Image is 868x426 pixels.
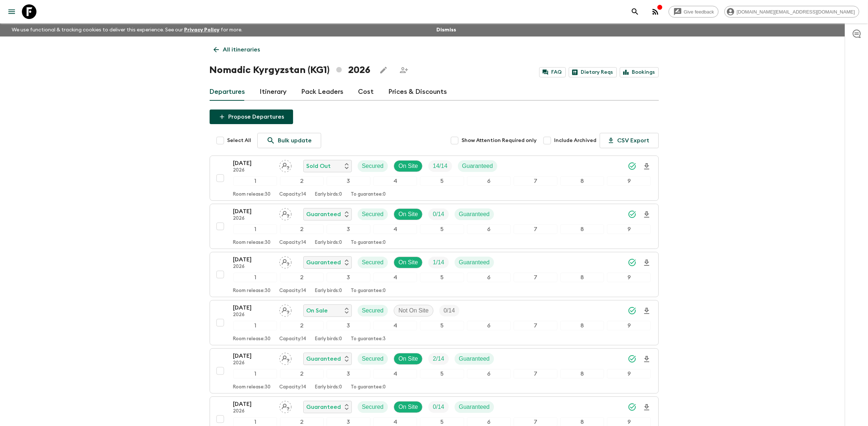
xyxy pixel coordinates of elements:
div: Secured [358,208,388,220]
div: 7 [514,321,557,330]
span: Give feedback [680,9,718,15]
p: Early birds: 0 [315,336,342,342]
div: 4 [373,369,417,379]
p: 2 / 14 [433,354,444,363]
div: 9 [607,321,651,330]
div: 9 [607,273,651,282]
span: Share this itinerary [397,63,411,77]
a: FAQ [539,67,566,77]
p: 2026 [233,216,273,222]
p: Capacity: 14 [280,192,307,197]
p: Guaranteed [459,258,490,267]
p: Capacity: 14 [280,240,307,246]
div: Not On Site [394,305,433,316]
div: Trip Fill [428,208,448,220]
p: Early birds: 0 [315,384,342,390]
div: 8 [560,224,604,234]
p: 14 / 14 [433,162,447,170]
p: [DATE] [233,352,273,360]
div: [DOMAIN_NAME][EMAIL_ADDRESS][DOMAIN_NAME] [724,6,859,18]
div: Trip Fill [439,305,459,316]
p: On Site [398,210,418,219]
div: On Site [394,208,423,220]
div: 1 [233,224,277,234]
div: 6 [467,176,511,186]
p: Secured [362,210,384,219]
div: 3 [327,273,370,282]
span: Assign pack leader [279,258,292,264]
div: 7 [514,273,557,282]
div: Secured [358,401,388,413]
p: Guaranteed [462,162,493,170]
p: 2026 [233,312,273,318]
div: 8 [560,176,604,186]
p: Guaranteed [459,354,490,363]
span: Assign pack leader [279,403,292,409]
p: To guarantee: 0 [351,240,386,246]
span: Assign pack leader [279,210,292,216]
div: Trip Fill [428,401,448,413]
p: [DATE] [233,207,273,216]
p: Room release: 30 [233,288,271,294]
svg: Download Onboarding [642,355,651,364]
p: 2026 [233,264,273,270]
a: Pack Leaders [301,83,344,101]
div: 7 [514,224,557,234]
span: Show Attention Required only [462,137,537,144]
p: On Site [398,162,418,170]
button: [DATE]2026Assign pack leaderSold OutSecuredOn SiteTrip FillGuaranteed123456789Room release:30Capa... [210,156,659,201]
div: 3 [327,176,370,186]
div: 9 [607,224,651,234]
button: [DATE]2026Assign pack leaderGuaranteedSecuredOn SiteTrip FillGuaranteed123456789Room release:30Ca... [210,348,659,394]
p: To guarantee: 0 [351,192,386,197]
svg: Synced Successfully [628,354,637,363]
div: On Site [394,257,423,268]
p: On Sale [307,306,328,315]
a: Give feedback [669,6,719,18]
p: On Site [398,354,418,363]
p: [DATE] [233,255,273,264]
div: 9 [607,176,651,186]
p: Bulk update [278,136,312,145]
p: Room release: 30 [233,240,271,246]
p: Early birds: 0 [315,288,342,294]
div: 1 [233,369,277,379]
span: Select All [227,137,252,144]
p: 2026 [233,168,273,173]
p: Room release: 30 [233,192,271,197]
button: menu [4,4,19,19]
p: Secured [362,403,384,411]
button: [DATE]2026Assign pack leaderOn SaleSecuredNot On SiteTrip Fill123456789Room release:30Capacity:14... [210,300,659,345]
div: Trip Fill [428,257,448,268]
svg: Synced Successfully [628,210,637,219]
p: [DATE] [233,159,273,168]
div: 7 [514,176,557,186]
div: 9 [607,369,651,379]
p: Room release: 30 [233,384,271,390]
a: Dietary Reqs [569,67,617,77]
p: On Site [398,403,418,411]
div: Secured [358,353,388,365]
span: Assign pack leader [279,355,292,361]
div: 2 [280,176,324,186]
span: Assign pack leader [279,162,292,168]
div: 4 [373,224,417,234]
div: 2 [280,369,324,379]
div: 3 [327,369,370,379]
div: 7 [514,369,557,379]
div: 5 [420,369,464,379]
div: 2 [280,273,324,282]
p: Secured [362,306,384,315]
div: 6 [467,321,511,330]
span: Assign pack leader [279,307,292,312]
p: 0 / 14 [433,210,444,219]
p: Guaranteed [307,258,341,267]
p: To guarantee: 0 [351,384,386,390]
button: Dismiss [435,25,458,35]
p: To guarantee: 3 [351,336,386,342]
div: 6 [467,224,511,234]
p: We use functional & tracking cookies to deliver this experience. See our for more. [9,23,245,37]
a: Departures [210,83,245,101]
div: 1 [233,176,277,186]
svg: Download Onboarding [642,403,651,412]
